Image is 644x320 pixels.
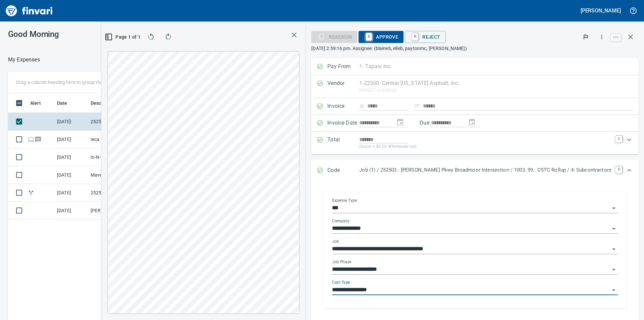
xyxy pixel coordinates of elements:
[327,136,359,150] p: Total
[4,3,54,19] img: Finvari
[88,202,148,220] td: [PERSON_NAME] #0163 [GEOGRAPHIC_DATA] WA
[579,5,623,16] button: [PERSON_NAME]
[88,184,148,202] td: 252503
[88,131,148,148] td: Ieca 3034682231 CO
[609,265,619,274] button: Open
[88,148,148,166] td: In-N-Out Nampa Nampa ID
[609,29,639,45] span: Close invoice
[332,219,350,223] label: Company
[364,31,398,43] span: Approve
[332,260,351,264] label: Job Phase
[88,166,148,184] td: Maverik #722 [GEOGRAPHIC_DATA] OR
[609,224,619,233] button: Open
[405,31,445,43] button: RReject
[91,99,124,107] span: Description
[8,30,151,39] h3: Good Morning
[311,34,357,39] div: Reassign
[359,143,611,150] p: (basis + $0.00 Wholesale tax)
[57,99,76,107] span: Date
[91,99,116,107] span: Description
[311,45,639,52] p: [DATE] 2:59:16 pm. Assignee: (blaineb, elleb, paytonmc, [PERSON_NAME])
[8,56,40,64] p: My Expenses
[410,31,440,43] span: Reject
[615,166,622,173] a: C
[30,99,50,107] span: Alert
[88,113,148,131] td: 252503
[609,244,619,254] button: Open
[327,166,359,175] p: Code
[359,166,611,174] p: Job (1) / 252503.: [PERSON_NAME] Pkwy Broadmoor Intersection / 1003. 99.: CSTC Rollup / 4: Subcon...
[311,159,639,182] div: Expand
[615,136,622,142] a: T
[54,148,88,166] td: [DATE]
[609,285,619,295] button: Open
[412,33,418,40] a: R
[332,280,350,284] label: Cost Type
[30,99,41,107] span: Alert
[594,30,609,44] button: More
[28,137,35,141] span: Online transaction
[609,203,619,213] button: Open
[16,79,114,86] p: Drag a column heading here to group the table
[54,131,88,148] td: [DATE]
[109,33,138,41] span: Page 1 of 1
[54,166,88,184] td: [DATE]
[581,7,621,14] h5: [PERSON_NAME]
[611,34,621,41] a: esc
[311,132,639,154] div: Expand
[359,31,404,43] button: AApprove
[35,137,42,141] span: Has messages
[57,99,67,107] span: Date
[332,198,357,202] label: Expense Type
[54,202,88,220] td: [DATE]
[107,31,140,43] button: Page 1 of 1
[28,190,35,195] span: Split transaction
[366,33,372,40] a: A
[54,184,88,202] td: [DATE]
[54,113,88,131] td: [DATE]
[8,56,40,64] nav: breadcrumb
[578,30,593,44] button: Flag
[332,239,339,243] label: Job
